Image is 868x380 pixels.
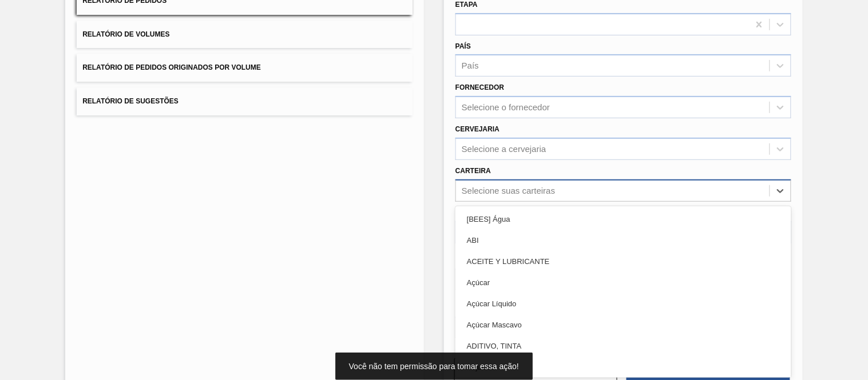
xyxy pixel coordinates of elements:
[462,61,479,71] div: País
[455,314,791,335] div: Açúcar Mascavo
[455,293,791,314] div: Açúcar Líquido
[455,125,500,133] label: Cervejaria
[349,362,519,371] span: Você não tem permissão para tomar essa ação!
[455,42,471,50] label: País
[82,30,169,38] span: Relatório de Volumes
[455,251,791,272] div: ACEITE Y LUBRICANTE
[462,103,550,113] div: Selecione o fornecedor
[77,87,413,115] button: Relatório de Sugestões
[455,272,791,293] div: Açúcar
[455,209,791,230] div: [BEES] Água
[455,1,478,9] label: Etapa
[462,186,555,195] div: Selecione suas carteiras
[455,357,791,378] div: Adjuntos
[77,54,413,82] button: Relatório de Pedidos Originados por Volume
[82,97,179,105] span: Relatório de Sugestões
[462,144,546,154] div: Selecione a cervejaria
[82,63,261,71] span: Relatório de Pedidos Originados por Volume
[455,230,791,251] div: ABI
[77,21,413,49] button: Relatório de Volumes
[455,335,791,357] div: ADITIVO, TINTA
[455,167,491,175] label: Carteira
[455,83,504,91] label: Fornecedor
